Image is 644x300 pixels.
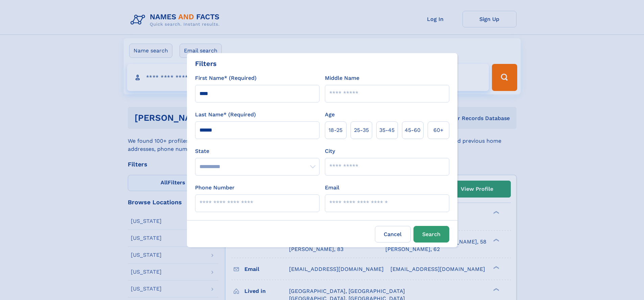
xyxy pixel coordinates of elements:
span: 45‑60 [405,126,421,134]
label: Cancel [375,226,411,243]
label: Middle Name [325,74,359,82]
label: Phone Number [195,184,235,192]
span: 35‑45 [379,126,395,134]
div: Filters [195,59,217,69]
label: City [325,147,335,155]
label: State [195,147,319,155]
label: First Name* (Required) [195,74,257,82]
span: 25‑35 [354,126,369,134]
span: 18‑25 [329,126,342,134]
span: 60+ [433,126,444,134]
label: Email [325,184,339,192]
label: Age [325,111,335,119]
button: Search [413,226,449,243]
label: Last Name* (Required) [195,111,256,119]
